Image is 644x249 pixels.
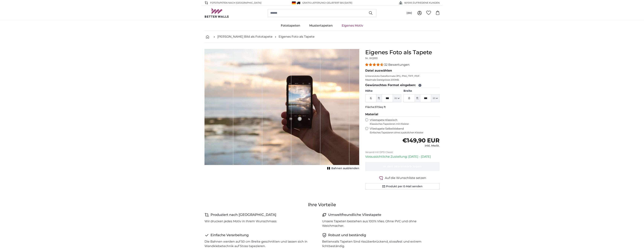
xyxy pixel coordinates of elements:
[365,68,440,73] legend: Datei auswählen
[370,127,440,134] label: Vliestapete Selbstklebend
[305,21,337,31] a: Mustertapeten
[365,63,384,66] span: 4.31 stars
[365,162,440,171] button: In den Warenkorb legen
[384,63,410,66] span: 32 Bewertungen
[404,89,440,93] label: Breite
[204,49,359,171] div: 1 of 1
[204,31,440,43] nav: breadcrumbs
[326,1,352,4] span: -
[365,57,378,60] span: Nr. WQ553
[327,1,352,4] span: Geliefert bis [DATE]
[365,75,440,78] p: Unterstützte Dateiformate JPG, PNG, TIFF, PDF.
[402,137,440,144] span: €149,90 EUR
[365,83,440,88] legend: Gewünschtes Format eingeben:
[204,219,276,224] p: Wir drucken jedes Motiv in Ihrem Wunschmass
[322,219,437,228] p: Unsere Tapeten bestehen aus 100% Vlies. Ohne PVC und ohne Weichmacher.
[204,202,440,208] h3: Ihre Vorteile
[365,105,440,109] p: Fläche:
[302,1,326,4] span: GRATIS Lieferung!
[328,212,381,218] h4: Umweltfreundliche Vliestapete
[211,212,276,218] h4: Produziert nach [GEOGRAPHIC_DATA]
[326,166,359,171] button: Bahnen ausblenden
[365,183,440,190] button: Produkt per E-Mail senden
[322,239,437,248] p: Betterwalls Tapeten Sind rissüberbrückend, stossfest und extrem lichtbeständig.
[404,10,415,16] button: (de)
[433,96,435,100] span: in
[365,176,440,180] button: Auf die Wunschliste setzen
[402,144,440,148] div: inkl. MwSt.
[431,94,440,102] button: in
[365,78,440,81] p: Maximale Dateigrösse 200MB.
[337,21,368,31] a: Eigenes Motiv
[393,94,401,102] button: in
[211,233,249,238] h4: Einfache Verarbeitung
[370,122,436,125] span: Klassisches Tapezieren mit Kleister
[365,112,440,117] legend: Material
[370,118,436,125] label: Vliestapete Klassisch
[365,49,440,56] h1: Eigenes Foto als Tapete
[365,89,401,93] label: Höhe
[204,239,319,248] p: Die Bahnen werden auf 50 cm Breite geschnitten und lassen sich in Wandklebetechnik auf Stoss tape...
[210,1,261,5] span: Fototapeten nach [GEOGRAPHIC_DATA]
[331,167,359,170] span: Bahnen ausblenden
[365,154,440,159] p: Voraussichtliche Zustellung: [DATE] - [DATE]
[217,34,273,39] a: [PERSON_NAME] Bild als Fototapete
[279,34,315,39] a: Eigenes Foto als Tapete
[276,21,305,31] a: Fototapeten
[385,176,426,180] span: Auf die Wunschliste setzen
[370,131,440,134] span: Einfaches Tapezieren ohne zusätzlichen Kleister
[328,233,366,238] h4: Robust und beständig
[292,2,296,4] img: Deutschland
[365,151,440,154] p: Versand mit DPD Classic
[376,94,382,102] span: ft
[383,165,422,168] span: In den Warenkorb legen
[404,1,440,5] span: 60'000 ZUFRIEDENE KUNDEN
[415,94,420,102] span: ft
[204,8,229,18] img: Betterwalls
[394,96,397,100] span: in
[375,105,386,109] span: 57.5sq ft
